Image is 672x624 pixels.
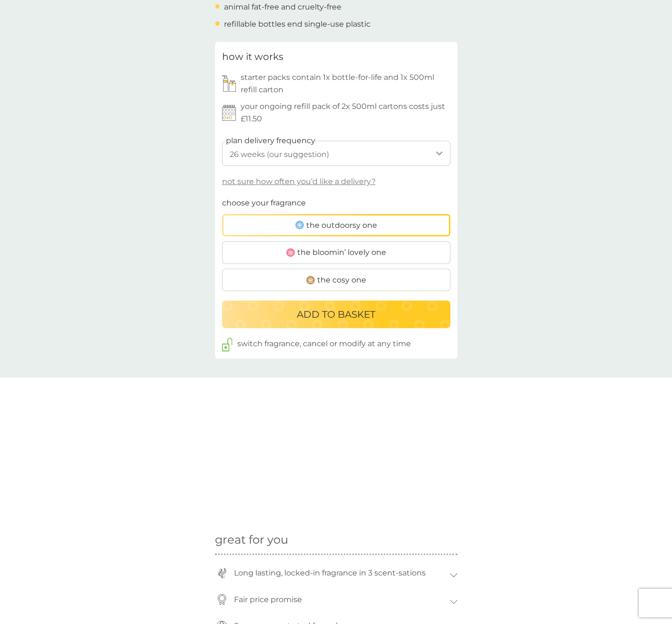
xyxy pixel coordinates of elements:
label: plan delivery frequency [226,135,315,147]
p: your ongoing refill pack of 2x 500ml cartons costs just £11.50 [241,100,450,125]
p: animal fat-free and cruelty-free [224,1,341,13]
img: coin-icon.svg [216,594,227,605]
p: starter packs contain 1x bottle-for-life and 1x 500ml refill carton [241,71,450,96]
p: Long lasting, locked-in fragrance in 3 scent-sations [229,562,430,584]
p: refillable bottles end single-use plastic [224,18,370,30]
button: ADD TO BASKET [222,301,450,328]
h3: how it works [222,49,283,64]
p: choose your fragrance [222,197,306,209]
p: ADD TO BASKET [297,307,375,322]
p: Fair price promise [229,589,307,611]
span: the cosy one [317,274,366,286]
p: switch fragrance, cancel or modify at any time [237,338,411,350]
img: smol-fragrance.svg [217,568,227,578]
span: the outdoorsy one [306,219,377,232]
p: not sure how often you’d like a delivery? [222,175,376,188]
span: the bloomin’ lovely one [297,246,386,259]
h2: great for you [215,533,458,547]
